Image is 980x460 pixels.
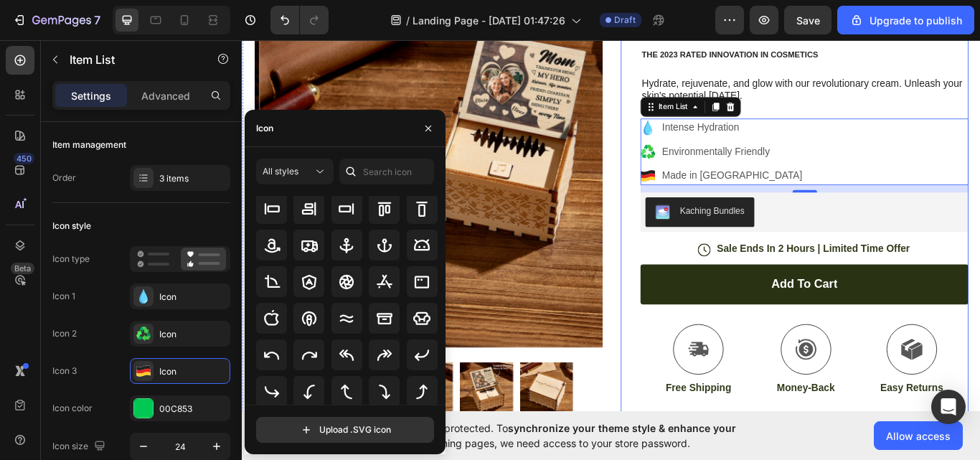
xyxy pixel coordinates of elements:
div: Beta [11,263,34,274]
div: Kaching Bundles [510,196,585,211]
p: Intense Hydration [489,98,653,115]
p: Made in [GEOGRAPHIC_DATA] [489,154,653,171]
div: Item List [482,75,522,88]
div: Order [52,172,76,184]
button: Add to cart [464,266,847,312]
p: Easy Returns [744,403,817,418]
p: The 2023 Rated Innovation in Cosmetics [466,15,845,27]
button: Allow access [874,421,963,450]
p: Environmentally Friendly [489,126,653,143]
p: Hydrate, rejuvenate, and glow with our revolutionary cream. Unleash your skin's potential [DATE]. [466,47,845,78]
div: Add to cart [617,280,694,298]
p: 7 [94,11,100,29]
div: Icon type [52,253,90,266]
span: Landing Page - [DATE] 01:47:26 [413,13,565,28]
img: Happy Mother's Day engraved wooden music box, custom gift for Mom, personalized keepsake [324,380,386,442]
button: Kaching Bundles [470,187,597,222]
iframe: Design area [242,37,980,415]
div: Icon 2 [52,327,77,340]
input: Search icon [339,159,434,184]
div: Open Intercom Messenger [931,390,966,424]
div: Icon size [52,437,108,456]
div: Icon color [52,402,93,415]
div: Icon style [52,220,91,233]
span: Allow access [886,428,951,443]
p: Settings [71,88,111,103]
img: KachingBundles.png [481,196,499,213]
p: Sale Ends In 2 Hours | Limited Time Offer [553,240,778,255]
span: Save [796,14,820,27]
div: Icon [159,328,227,341]
div: Item management [52,139,126,151]
span: Draft [614,14,636,27]
button: Save [784,6,831,34]
p: Free Shipping [494,403,570,418]
img: Personalized wooden photo music box for Mom, custom heart design, sentimental gift. [253,380,316,442]
button: All styles [256,159,334,184]
img: Personalized wooden music box for Mom, custom photo and heart design, sentimental gift [43,380,105,442]
div: Undo/Redo [270,6,329,34]
span: Your page is password protected. To when designing pages, we need access to your store password. [334,421,792,451]
p: Money-Back [623,403,691,418]
p: Advanced [141,88,190,103]
button: Upgrade to publish [837,6,974,34]
span: All styles [263,166,298,177]
div: Rich Text Editor. Editing area: main [487,151,655,173]
div: 450 [14,153,34,164]
div: Icon [159,291,227,304]
img: Wooden Personalized Music Box for Mom with Engraved Message [183,380,245,442]
div: 00C853 [159,403,227,416]
span: / [406,13,410,28]
div: Upgrade to publish [849,13,962,28]
div: Icon 1 [52,290,75,303]
span: synchronize your theme style & enhance your experience [334,422,736,449]
div: Icon [256,122,273,135]
p: Item List [70,51,192,68]
div: Icon 3 [52,365,77,377]
div: Rich Text Editor. Editing area: main [487,123,655,145]
button: Upload .SVG icon [256,417,434,443]
div: 3 items [159,172,227,185]
div: Upload .SVG icon [299,423,391,437]
div: Rich Text Editor. Editing area: main [487,95,655,117]
div: Icon [159,365,227,378]
button: 7 [6,6,107,34]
